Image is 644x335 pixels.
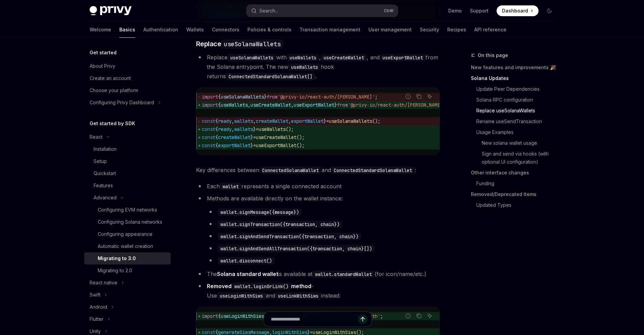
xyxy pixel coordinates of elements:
[94,145,117,153] div: Installation
[196,281,440,300] li: - Use and instead:
[217,292,266,300] code: useLoginWithSiws
[90,279,117,287] div: React native
[267,94,278,100] span: from
[84,240,171,252] a: Automatic wallet creation
[196,194,440,265] li: Methods are available directly on the wallet instance:
[334,102,337,108] span: }
[264,94,267,100] span: }
[84,228,171,240] a: Configuring appearance
[291,102,294,108] span: ,
[321,54,367,61] code: useCreateWallet
[471,62,560,73] a: New features and improvements 🎉
[94,182,113,190] div: Features
[294,102,334,108] span: useExportWallet
[84,192,171,204] button: Toggle Advanced section
[98,206,157,214] div: Configuring EVM networks
[221,102,248,108] span: useWallets
[220,183,241,190] code: wallet
[218,142,251,148] span: exportWallet
[215,142,218,148] span: {
[215,126,218,132] span: {
[202,94,218,100] span: import
[234,118,253,124] span: wallets
[251,142,253,148] span: }
[326,118,329,124] span: =
[212,22,239,38] a: Connectors
[215,134,218,140] span: {
[143,22,178,38] a: Authentication
[84,131,171,143] button: Toggle React section
[84,96,171,109] button: Toggle Configuring Privy Dashboard section
[221,39,283,49] code: useSolanaWallets
[90,49,117,57] h5: Get started
[84,143,171,155] a: Installation
[471,189,560,200] a: Removed/Deprecated Items
[470,7,488,14] a: Support
[196,39,284,49] span: Replace
[247,22,291,38] a: Policies & controls
[471,84,560,94] a: Update Peer Dependencies
[329,118,372,124] span: useSolanaWallets
[471,73,560,84] a: Solana Updates
[217,271,278,278] a: Solana standard wallet
[271,312,358,327] input: Ask a question...
[414,92,423,101] button: Copy the contents from the code block
[259,7,278,15] div: Search...
[478,51,508,59] span: On this page
[202,102,218,108] span: import
[278,94,375,100] span: '@privy-io/react-auth/[PERSON_NAME]'
[90,62,115,70] div: About Privy
[471,167,560,178] a: Other interface changes
[337,102,348,108] span: from
[202,142,215,148] span: const
[94,169,116,177] div: Quickstart
[234,126,253,132] span: wallets
[84,264,171,277] a: Migrating to 2.0
[98,242,153,250] div: Automatic wallet creation
[253,134,256,140] span: =
[98,218,162,226] div: Configuring Solana networks
[368,22,412,38] a: User management
[98,267,132,275] div: Migrating to 2.0
[256,142,296,148] span: useExportWallet
[448,7,462,14] a: Demo
[232,126,234,132] span: ,
[471,138,560,148] a: New solana wallet usage
[218,245,375,252] code: wallet.signAndSendAllTransaction({transaction, chain}[])
[98,254,136,262] div: Migrating to 3.0
[90,22,111,38] a: Welcome
[207,283,311,289] strong: Removed method
[251,134,253,140] span: }
[90,119,135,128] h5: Get started by SDK
[256,118,288,124] span: createWallet
[84,289,171,301] button: Toggle Swift section
[84,155,171,167] a: Setup
[471,178,560,189] a: Funding
[202,134,215,140] span: const
[471,94,560,105] a: Solana RPC configuration
[275,292,321,300] code: useLinkWithSiws
[372,118,380,124] span: ();
[221,94,264,100] span: useSolanaWallets
[218,126,232,132] span: ready
[215,118,218,124] span: {
[218,94,221,100] span: {
[218,134,251,140] span: createWallet
[380,54,426,61] code: useExportWallet
[90,315,103,323] div: Flutter
[94,157,107,165] div: Setup
[196,165,440,175] span: Key differences between and :
[251,102,291,108] span: useCreateWallet
[84,72,171,84] a: Create an account
[287,54,319,61] code: useWallets
[218,102,221,108] span: {
[296,142,305,148] span: ();
[256,134,296,140] span: useCreateWallet
[296,134,305,140] span: ();
[474,22,506,38] a: API reference
[218,233,361,240] code: wallet.signAndSendTransaction({transaction, chain})
[186,22,204,38] a: Wallets
[98,230,152,238] div: Configuring appearance
[228,54,276,61] code: useSolanaWallets
[471,148,560,167] a: Sign and send via hooks (with optional UI configuration)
